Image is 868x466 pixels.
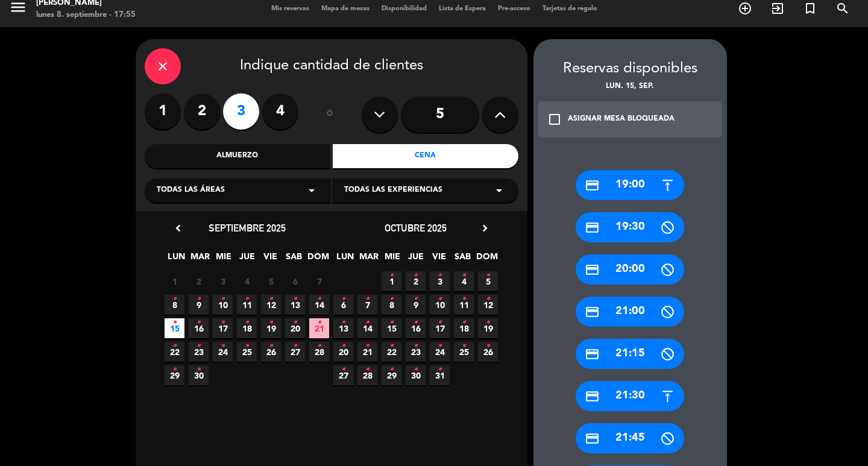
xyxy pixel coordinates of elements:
i: • [462,313,466,332]
span: 24 [213,342,233,362]
span: 3 [430,271,450,291]
span: 26 [478,342,498,362]
span: LUN [166,250,186,269]
div: 21:15 [576,339,684,369]
i: • [269,289,273,309]
span: 1 [165,271,184,291]
span: JUE [237,250,257,269]
div: ASIGNAR MESA BLOQUEADA [568,113,675,125]
span: 28 [357,365,377,385]
span: 22 [165,342,184,362]
span: 30 [189,365,209,385]
span: MAR [190,250,210,269]
span: 11 [237,295,257,315]
i: • [365,289,370,309]
i: • [341,313,345,332]
i: credit_card [585,347,600,362]
i: • [389,360,394,379]
span: 28 [309,342,329,362]
span: 4 [454,271,474,291]
span: 19 [478,318,498,338]
i: • [221,289,225,309]
label: 3 [223,93,259,130]
i: credit_card [585,304,600,320]
span: Mis reservas [265,5,315,12]
i: exit_to_app [770,1,785,16]
i: • [245,289,249,309]
span: 20 [333,342,353,362]
span: SAB [284,250,304,269]
i: • [197,313,201,332]
i: • [245,336,249,356]
span: 8 [382,295,401,315]
i: • [486,336,490,356]
div: lunes 8. septiembre - 17:55 [36,9,136,21]
i: • [317,336,321,356]
i: • [221,336,225,356]
span: 15 [165,318,184,338]
div: ó [310,93,350,136]
i: turned_in_not [803,1,817,16]
i: • [438,289,442,309]
span: Lista de Espera [433,5,492,12]
span: Tarjetas de regalo [536,5,603,12]
span: 22 [382,342,401,362]
span: 13 [333,318,353,338]
label: 1 [145,93,181,130]
span: VIE [260,250,280,269]
span: 13 [285,295,305,315]
span: 2 [189,271,209,291]
span: SAB [453,250,473,269]
span: 27 [285,342,305,362]
span: 9 [406,295,426,315]
i: credit_card [585,220,600,235]
span: 4 [237,271,257,291]
i: close [156,59,170,74]
i: check_box_outline_blank [547,112,562,127]
i: • [293,336,297,356]
i: credit_card [585,431,600,446]
i: • [317,289,321,309]
span: 11 [454,295,474,315]
i: • [438,360,442,379]
div: 19:30 [576,212,684,242]
i: • [365,360,370,379]
span: 6 [285,271,305,291]
i: • [462,336,466,356]
span: 6 [333,295,353,315]
span: 29 [382,365,401,385]
span: 7 [309,271,329,291]
i: • [414,313,418,332]
span: 12 [261,295,281,315]
i: • [269,336,273,356]
i: • [172,289,177,309]
span: MAR [359,250,379,269]
i: • [269,313,273,332]
i: • [221,313,225,332]
i: • [414,289,418,309]
span: 12 [478,295,498,315]
div: 19:00 [576,170,684,200]
span: 18 [237,318,257,338]
i: • [462,289,466,309]
span: 23 [189,342,209,362]
div: Almuerzo [145,144,330,168]
span: 17 [213,318,233,338]
span: 23 [406,342,426,362]
i: • [389,266,394,285]
i: • [365,313,370,332]
span: 31 [430,365,450,385]
span: JUE [406,250,426,269]
span: DOM [476,250,496,269]
span: Todas las experiencias [344,184,442,197]
span: 24 [430,342,450,362]
span: 27 [333,365,353,385]
i: credit_card [585,178,600,193]
label: 2 [184,93,220,130]
span: 2 [406,271,426,291]
i: • [389,336,394,356]
i: • [245,313,249,332]
span: 17 [430,318,450,338]
i: • [462,266,466,285]
span: 26 [261,342,281,362]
